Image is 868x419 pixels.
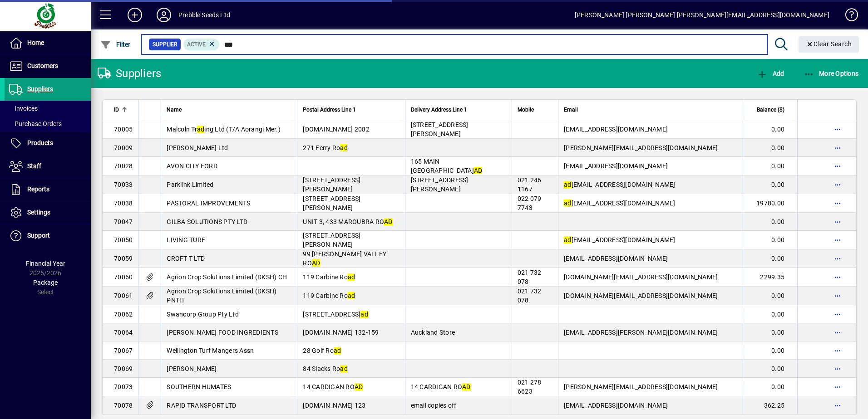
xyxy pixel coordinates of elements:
span: Support [27,232,50,239]
em: ad [348,292,355,299]
em: AD [312,259,321,267]
span: Mobile [518,105,534,115]
td: 0.00 [743,323,797,341]
span: Clear Search [806,40,852,48]
span: Financial Year [26,260,65,267]
span: [STREET_ADDRESS] [303,311,368,318]
em: ad [564,200,572,207]
span: Purchase Orders [9,120,62,127]
span: [DOMAIN_NAME] 2082 [303,126,370,133]
div: Suppliers [98,66,161,81]
em: ad [564,236,572,244]
span: Home [27,39,44,46]
div: ID [114,105,133,115]
span: 99 [PERSON_NAME] VALLEY RO [303,250,386,267]
button: More options [830,159,845,173]
a: Staff [5,155,91,178]
span: [PERSON_NAME] FOOD INGREDIENTS [167,329,278,336]
span: [EMAIL_ADDRESS][DOMAIN_NAME] [564,200,676,207]
span: 14 CARDIGAN RO [411,383,471,390]
span: 021 278 6623 [518,379,542,395]
span: Wellington Turf Mangers Assn [167,347,254,354]
span: Malcoln Tr ing Ltd (T/A Aorangi Mer.) [167,126,281,133]
span: 70069 [114,365,133,372]
span: Package [33,279,58,286]
span: Active [187,41,206,48]
span: Parklink Limited [167,181,213,188]
button: More options [830,196,845,210]
span: AVON CITY FORD [167,162,217,170]
span: 28 Golf Ro [303,347,341,354]
td: 362.25 [743,396,797,414]
span: UNIT 3, 433 MAROUBRA RO [303,218,392,225]
button: More options [830,288,845,303]
button: More options [830,233,845,247]
span: 70067 [114,347,133,354]
span: 14 CARDIGAN RO [303,383,363,390]
span: Reports [27,185,49,193]
span: 119 Carbine Ro [303,292,355,299]
span: 70047 [114,218,133,225]
span: [STREET_ADDRESS][PERSON_NAME] [303,232,360,248]
a: Purchase Orders [5,116,91,132]
em: AD [384,218,393,225]
td: 0.00 [743,175,797,194]
span: Products [27,139,53,146]
button: More options [830,307,845,322]
div: Mobile [518,105,552,115]
span: Delivery Address Line 1 [411,105,467,115]
span: 70078 [114,402,133,409]
span: 70060 [114,273,133,281]
button: More options [830,177,845,192]
div: Name [167,105,291,115]
a: Support [5,224,91,247]
button: More options [830,141,845,155]
td: 0.00 [743,213,797,231]
a: Home [5,32,91,54]
span: [EMAIL_ADDRESS][DOMAIN_NAME] [564,255,668,262]
span: 271 Ferry Ro [303,144,348,151]
td: 0.00 [743,157,797,175]
span: PASTORAL IMPROVEMENTS [167,200,250,207]
button: More options [830,361,845,376]
td: 0.00 [743,231,797,249]
a: Knowledge Base [838,2,857,31]
span: Balance ($) [757,105,784,115]
em: AD [462,383,471,390]
span: [EMAIL_ADDRESS][PERSON_NAME][DOMAIN_NAME] [564,329,718,336]
em: ad [340,144,348,151]
em: AD [474,167,483,174]
span: LIVING TURF [167,236,205,244]
a: Products [5,132,91,155]
em: AD [355,383,363,390]
span: Add [757,70,784,77]
td: 0.00 [743,139,797,157]
td: 19780.00 [743,194,797,213]
button: Add [755,65,786,82]
button: More options [830,398,845,413]
span: [STREET_ADDRESS][PERSON_NAME] [303,176,360,193]
button: Clear [799,36,859,53]
div: Email [564,105,737,115]
span: [DOMAIN_NAME][EMAIL_ADDRESS][DOMAIN_NAME] [564,292,718,299]
span: 021 732 078 [518,269,542,285]
td: 0.00 [743,341,797,360]
span: 84 Slacks Ro [303,365,348,372]
button: More options [830,270,845,284]
span: [PERSON_NAME][EMAIL_ADDRESS][DOMAIN_NAME] [564,383,718,390]
mat-chip: Activation Status: Active [183,39,220,50]
span: Suppliers [27,85,53,93]
span: [PERSON_NAME] Ltd [167,144,228,151]
td: 0.00 [743,360,797,378]
span: [EMAIL_ADDRESS][DOMAIN_NAME] [564,402,668,409]
em: ad [564,181,572,188]
button: More Options [801,65,861,82]
div: Balance ($) [749,105,793,115]
div: [PERSON_NAME] [PERSON_NAME] [PERSON_NAME][EMAIL_ADDRESS][DOMAIN_NAME] [575,8,829,22]
span: [EMAIL_ADDRESS][DOMAIN_NAME] [564,181,676,188]
button: Add [120,7,149,23]
em: ad [334,347,341,354]
a: Reports [5,178,91,201]
button: Filter [98,36,133,53]
span: Agrion Crop Solutions Limited (DKSH) PNTH [167,287,276,304]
